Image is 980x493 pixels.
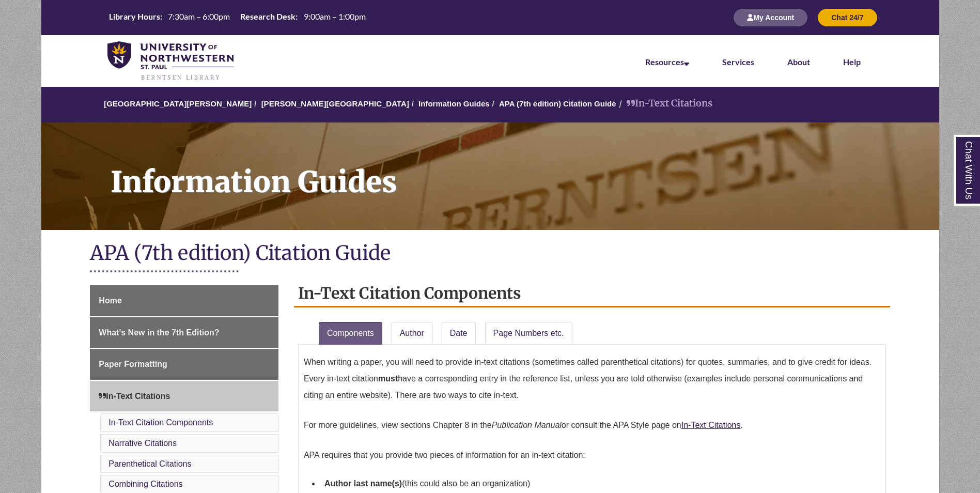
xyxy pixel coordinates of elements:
[681,421,741,429] a: In-Text Citations
[319,322,382,345] a: Components
[378,374,398,383] strong: must
[105,11,370,25] a: Hours Today
[99,360,167,368] span: Paper Formatting
[90,381,278,412] a: In-Text Citations
[442,322,476,345] a: Date
[108,459,191,468] a: Parenthetical Citations
[722,57,754,67] a: Services
[492,421,562,429] em: Publication Manual
[99,122,939,217] h1: Information Guides
[787,57,810,67] a: About
[99,328,219,337] span: What's New in the 7th Edition?
[485,322,572,345] a: Page Numbers etc.
[90,240,890,268] h1: APA (7th edition) Citation Guide
[41,122,939,230] a: Information Guides
[168,11,230,21] span: 7:30am – 6:00pm
[392,322,432,345] a: Author
[105,11,164,22] th: Library Hours:
[261,99,409,108] a: [PERSON_NAME][GEOGRAPHIC_DATA]
[99,296,121,305] span: Home
[107,41,234,82] img: UNWSP Library Logo
[818,9,877,26] button: Chat 24/7
[294,280,890,307] h2: In-Text Citation Components
[645,57,689,67] a: Resources
[304,11,366,21] span: 9:00am – 1:00pm
[90,285,278,316] a: Home
[304,413,880,438] p: For more guidelines, view sections Chapter 8 in the or consult the APA Style page on .
[304,350,880,408] p: When writing a paper, you will need to provide in-text citations (sometimes called parenthetical ...
[418,99,490,108] a: Information Guides
[108,480,182,488] a: Combining Citations
[324,479,402,488] strong: Author last name(s)
[104,99,252,108] a: [GEOGRAPHIC_DATA][PERSON_NAME]
[499,99,616,108] a: APA (7th edition) Citation Guide
[734,9,807,26] button: My Account
[108,439,177,448] a: Narrative Citations
[818,13,877,22] a: Chat 24/7
[99,392,170,400] span: In-Text Citations
[108,418,213,427] a: In-Text Citation Components
[843,57,861,67] a: Help
[304,443,880,468] p: APA requires that you provide two pieces of information for an in-text citation:
[90,317,278,348] a: What's New in the 7th Edition?
[90,349,278,380] a: Paper Formatting
[616,96,712,111] li: In-Text Citations
[105,11,370,24] table: Hours Today
[734,13,807,22] a: My Account
[236,11,299,22] th: Research Desk:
